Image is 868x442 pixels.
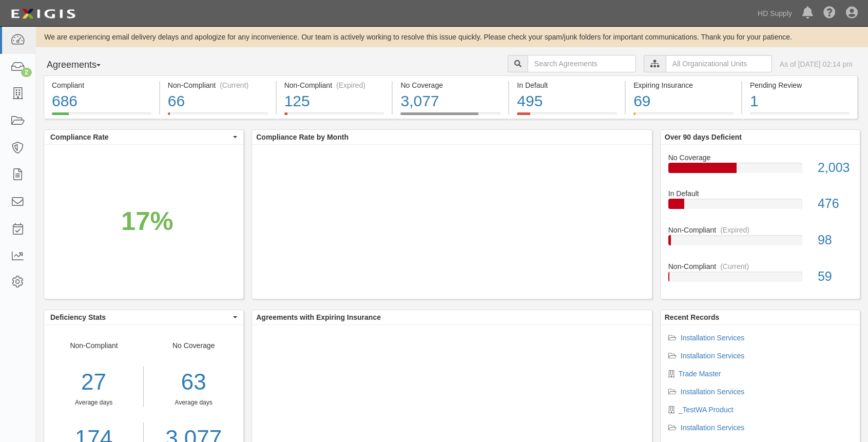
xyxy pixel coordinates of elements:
b: Compliance Rate by Month [256,133,349,141]
div: 2,003 [810,159,860,177]
a: Installation Services [681,352,745,360]
a: Trade Master [679,370,721,378]
a: Non-Compliant(Current)66 [160,112,276,121]
div: 1 [750,90,850,112]
div: Average days [151,398,236,407]
div: 3,077 [400,90,500,112]
span: Compliance Rate [50,132,230,142]
a: Pending Review1 [742,112,858,121]
div: 98 [810,231,860,249]
a: Non-Compliant(Expired)98 [668,225,852,261]
div: As of [DATE] 02:14 pm [780,59,853,69]
div: We are experiencing email delivery delays and apologize for any inconvenience. Our team is active... [36,32,868,42]
div: Expiring Insurance [633,80,734,90]
div: Non-Compliant [661,261,860,272]
div: Non-Compliant (Current) [168,80,268,90]
a: Installation Services [681,334,745,342]
div: Non-Compliant [661,225,860,235]
span: Deficiency Stats [50,312,230,322]
a: Expiring Insurance69 [626,112,741,121]
a: Non-Compliant(Current)59 [668,261,852,290]
div: (Expired) [336,80,365,90]
a: HD Supply [753,3,797,24]
a: No Coverage3,077 [393,112,508,121]
a: Installation Services [681,424,745,432]
a: Installation Services [681,388,745,396]
b: Recent Records [665,313,720,321]
div: 66 [168,90,268,112]
a: No Coverage2,003 [668,152,852,189]
div: 63 [151,366,236,398]
div: 686 [52,90,151,112]
div: 476 [810,195,860,213]
div: Compliant [52,80,151,90]
b: Over 90 days Deficient [665,133,742,141]
div: 17% [121,202,173,239]
div: (Current) [720,261,749,272]
div: Pending Review [750,80,850,90]
div: Non-Compliant (Expired) [284,80,384,90]
div: Average days [44,398,143,407]
div: 125 [284,90,384,112]
div: 495 [517,90,617,112]
div: 27 [44,366,143,398]
div: 59 [810,267,860,286]
button: Deficiency Stats [44,310,243,324]
a: In Default476 [668,188,852,225]
div: 2 [21,68,32,77]
i: Help Center - Complianz [823,7,836,20]
div: In Default [517,80,617,90]
a: Non-Compliant(Expired)125 [277,112,392,121]
button: Compliance Rate [44,130,243,144]
div: No Coverage [661,152,860,163]
div: In Default [661,188,860,199]
input: Search Agreements [528,55,636,72]
b: Agreements with Expiring Insurance [256,313,381,321]
button: Agreements [44,55,121,75]
a: In Default495 [509,112,625,121]
div: (Current) [220,80,248,90]
a: _TestWA Product [679,406,734,414]
div: (Expired) [720,225,749,235]
div: No Coverage [400,80,500,90]
a: Compliant686 [44,112,159,121]
img: logo-5460c22ac91f19d4615b14bd174203de0afe785f0fc80cf4dbbc73dc1793850b.png [8,5,79,23]
div: 69 [633,90,734,112]
input: All Organizational Units [666,55,772,72]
